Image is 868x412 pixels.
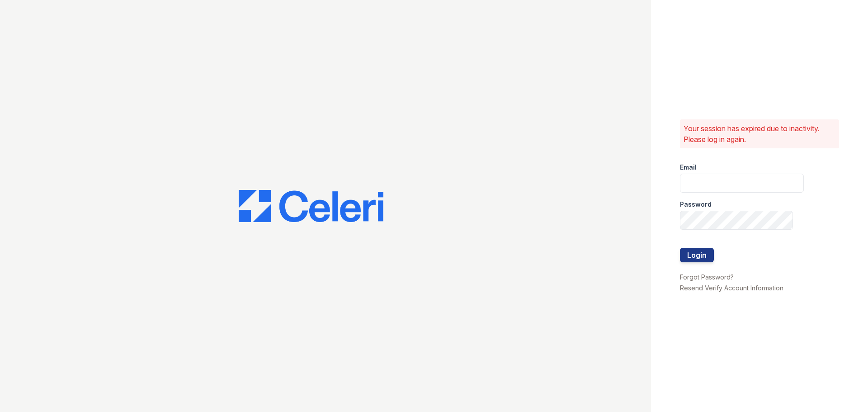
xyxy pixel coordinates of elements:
[239,190,383,223] img: CE_Logo_Blue-a8612792a0a2168367f1c8372b55b34899dd931a85d93a1a3d3e32e68fde9ad4.png
[680,200,712,209] label: Password
[680,248,714,262] button: Login
[680,163,697,172] label: Email
[680,284,783,292] a: Resend Verify Account Information
[680,273,734,281] a: Forgot Password?
[684,123,835,145] p: Your session has expired due to inactivity. Please log in again.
